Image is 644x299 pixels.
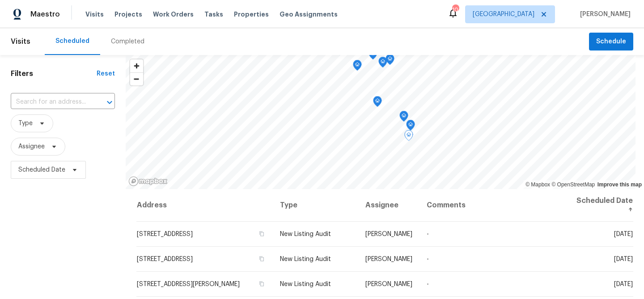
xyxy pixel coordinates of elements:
span: Type [18,119,33,128]
button: Schedule [589,33,633,51]
button: Copy Address [258,280,266,288]
a: Improve this map [597,181,642,188]
a: Mapbox [525,181,550,188]
button: Copy Address [258,255,266,263]
span: [PERSON_NAME] [365,231,412,237]
div: Map marker [399,111,408,125]
button: Copy Address [258,230,266,238]
span: New Listing Audit [280,256,331,262]
span: [DATE] [614,256,633,262]
canvas: Map [126,55,636,189]
span: [DATE] [614,231,633,237]
span: New Listing Audit [280,231,331,237]
span: Maestro [30,10,60,19]
span: Visits [85,10,104,19]
span: - [427,231,429,237]
div: Map marker [353,60,362,74]
a: Mapbox homepage [128,176,168,186]
span: Geo Assignments [280,10,338,19]
span: [STREET_ADDRESS] [137,256,193,262]
span: [PERSON_NAME] [365,281,412,287]
th: Type [273,189,358,222]
span: New Listing Audit [280,281,331,287]
div: Map marker [386,54,394,68]
span: Visits [11,32,30,51]
th: Scheduled Date ↑ [568,189,633,222]
div: Map marker [406,120,415,134]
button: Zoom in [130,59,143,72]
span: Work Orders [153,10,194,19]
span: Tasks [204,11,223,17]
span: [STREET_ADDRESS][PERSON_NAME] [137,281,240,287]
div: Reset [97,69,115,78]
div: Map marker [404,130,413,144]
span: [STREET_ADDRESS] [137,231,193,237]
div: Map marker [378,57,387,71]
span: Projects [114,10,142,19]
button: Zoom out [130,72,143,85]
div: Completed [111,37,144,46]
div: 10 [452,5,458,14]
th: Assignee [358,189,419,222]
h1: Filters [11,69,97,78]
span: - [427,256,429,262]
span: [DATE] [614,281,633,287]
span: [PERSON_NAME] [365,256,412,262]
span: Scheduled Date [18,165,65,174]
div: Map marker [369,49,377,63]
span: [PERSON_NAME] [576,10,631,19]
th: Comments [419,189,568,222]
span: Assignee [18,142,45,151]
span: [GEOGRAPHIC_DATA] [473,10,534,19]
span: Properties [234,10,269,19]
span: - [427,281,429,287]
button: Open [103,96,116,109]
div: Scheduled [55,37,89,46]
span: Schedule [596,36,626,47]
input: Search for an address... [11,95,90,109]
th: Address [136,189,273,222]
a: OpenStreetMap [551,181,595,188]
div: Map marker [373,96,382,110]
span: Zoom out [130,73,143,85]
